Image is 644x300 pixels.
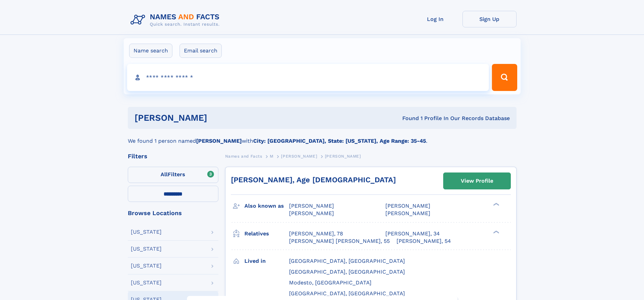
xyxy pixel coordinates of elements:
[128,153,218,159] div: Filters
[131,229,162,235] div: [US_STATE]
[244,200,289,212] h3: Also known as
[289,290,405,297] span: [GEOGRAPHIC_DATA], [GEOGRAPHIC_DATA]
[289,269,405,275] span: [GEOGRAPHIC_DATA], [GEOGRAPHIC_DATA]
[385,230,440,237] a: [PERSON_NAME], 34
[128,167,218,183] label: Filters
[408,11,462,27] a: Log In
[196,138,242,144] b: [PERSON_NAME]
[397,237,451,245] a: [PERSON_NAME], 54
[135,114,305,122] h1: [PERSON_NAME]
[128,11,225,29] img: Logo Names and Facts
[289,258,405,264] span: [GEOGRAPHIC_DATA], [GEOGRAPHIC_DATA]
[131,280,162,285] div: [US_STATE]
[244,255,289,267] h3: Lived in
[180,44,222,58] label: Email search
[225,152,262,160] a: Names and Facts
[270,154,273,159] span: M
[129,44,172,58] label: Name search
[325,154,361,159] span: [PERSON_NAME]
[289,230,343,237] a: [PERSON_NAME], 78
[270,152,273,160] a: M
[253,138,426,144] b: City: [GEOGRAPHIC_DATA], State: [US_STATE], Age Range: 35-45
[305,115,510,122] div: Found 1 Profile In Our Records Database
[244,228,289,239] h3: Relatives
[492,202,500,207] div: ❯
[385,203,430,209] span: [PERSON_NAME]
[289,279,372,286] span: Modesto, [GEOGRAPHIC_DATA]
[128,129,517,145] div: We found 1 person named with .
[461,173,493,189] div: View Profile
[161,171,168,178] span: All
[444,173,510,189] a: View Profile
[492,230,500,234] div: ❯
[231,176,396,184] a: [PERSON_NAME], Age [DEMOGRAPHIC_DATA]
[385,210,430,216] span: [PERSON_NAME]
[128,210,218,216] div: Browse Locations
[127,64,489,91] input: search input
[289,210,334,216] span: [PERSON_NAME]
[281,152,317,160] a: [PERSON_NAME]
[131,246,162,252] div: [US_STATE]
[492,64,517,91] button: Search Button
[281,154,317,159] span: [PERSON_NAME]
[289,237,390,245] a: [PERSON_NAME] [PERSON_NAME], 55
[289,203,334,209] span: [PERSON_NAME]
[131,263,162,269] div: [US_STATE]
[462,11,517,27] a: Sign Up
